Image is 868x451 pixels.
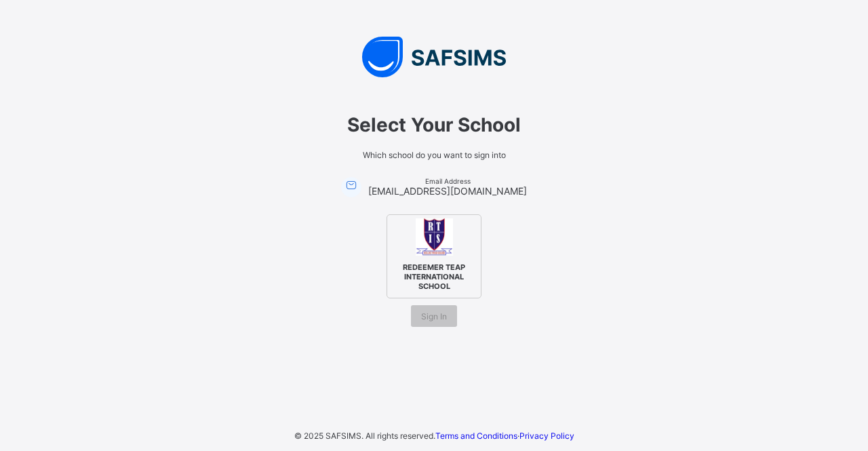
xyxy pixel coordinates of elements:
[244,150,624,160] span: Which school do you want to sign into
[416,218,453,256] img: REDEEMER TEAP INTERNATIONAL SCHOOL
[294,431,435,441] span: © 2025 SAFSIMS. All rights reserved.
[393,259,475,294] span: REDEEMER TEAP INTERNATIONAL SCHOOL
[231,37,637,77] img: SAFSIMS Logo
[421,311,447,321] span: Sign In
[244,113,624,136] span: Select Your School
[435,431,517,441] a: Terms and Conditions
[368,177,527,185] span: Email Address
[519,431,574,441] a: Privacy Policy
[435,431,574,441] span: ·
[368,185,527,197] span: [EMAIL_ADDRESS][DOMAIN_NAME]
